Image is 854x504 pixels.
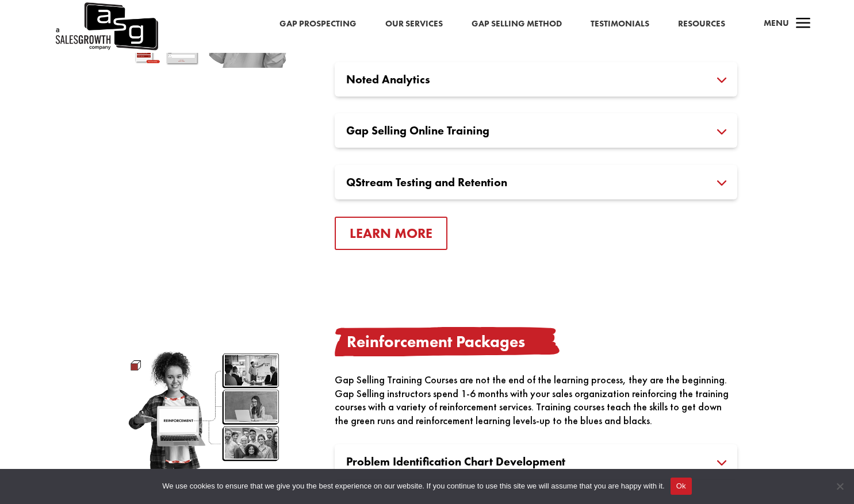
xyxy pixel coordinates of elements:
h3: Reinforcement Packages [335,327,737,356]
span: Menu [764,17,789,29]
a: Our Services [385,17,443,32]
span: We use cookies to ensure that we give you the best experience on our website. If you continue to ... [162,480,664,492]
a: Gap Selling Method [472,17,562,32]
h3: QStream Testing and Retention [346,176,726,188]
h3: Problem Identification Chart Development [346,456,726,467]
span: a [792,13,815,36]
a: Gap Prospecting [279,17,357,32]
a: Learn More [335,217,447,251]
span: No [834,480,845,492]
div: Gap Selling Training Courses are not the end of the learning process, they are the beginning. Gap... [335,373,737,427]
a: Resources [678,17,725,32]
button: Ok [671,478,692,495]
img: reinforcement-packages [117,345,301,469]
h3: Gap Selling Online Training [346,125,726,136]
a: Testimonials [591,17,649,32]
h3: Noted Analytics [346,74,726,85]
